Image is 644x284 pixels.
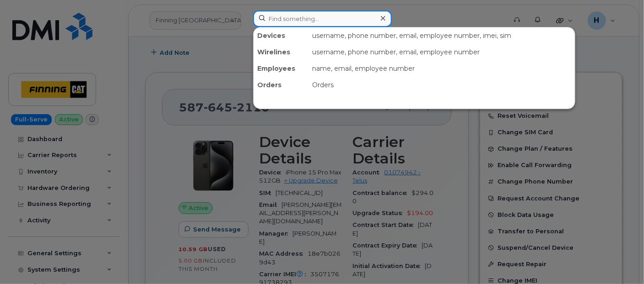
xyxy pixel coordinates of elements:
[308,27,575,44] div: username, phone number, email, employee number, imei, sim
[308,60,575,77] div: name, email, employee number
[254,27,308,44] div: Devices
[254,60,308,77] div: Employees
[253,11,392,27] input: Find something...
[308,77,575,93] div: Orders
[254,44,308,60] div: Wirelines
[254,77,308,93] div: Orders
[308,44,575,60] div: username, phone number, email, employee number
